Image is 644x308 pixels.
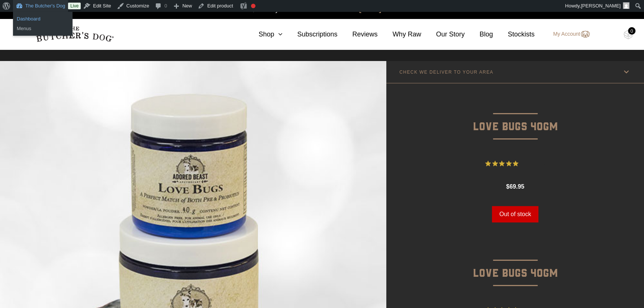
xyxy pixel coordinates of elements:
a: close [631,4,637,13]
div: Focus keyphrase not set [251,4,255,8]
ul: The Butcher's Dog [13,12,73,26]
a: Live [68,3,81,9]
a: Reviews [337,29,377,39]
div: 0 [628,27,635,35]
a: Dashboard [13,14,73,24]
p: Love Bugs 40gm [386,234,644,290]
bdi: 69.95 [506,183,524,190]
p: Love Bugs 40gm [386,87,644,143]
span: 1 Review [521,158,545,169]
p: CHECK WE DELIVER TO YOUR AREA [399,70,493,75]
img: TBD_Cart-Empty.png [624,30,633,39]
a: Our Story [421,29,465,39]
a: Menus [13,24,73,33]
ul: The Butcher's Dog [13,22,73,36]
a: Subscriptions [282,29,337,39]
a: Why Raw [378,29,421,39]
a: Blog [465,29,493,39]
a: Shop [244,29,282,39]
span: $ [506,183,509,190]
a: CHECK WE DELIVER TO YOUR AREA [386,61,644,83]
a: Stockists [493,29,535,39]
a: My Account [546,30,590,39]
button: Out of stock [492,206,538,222]
span: [PERSON_NAME] [581,3,621,9]
button: Rated 5 out of 5 stars from 1 reviews. Jump to reviews. [485,158,545,169]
